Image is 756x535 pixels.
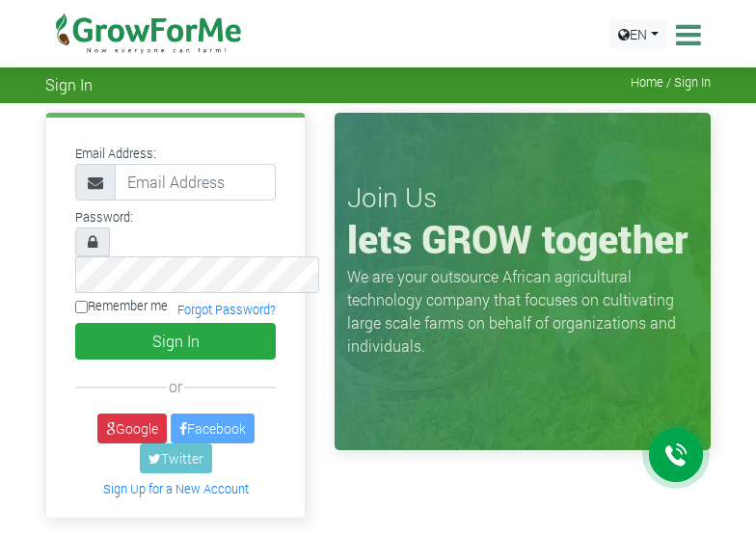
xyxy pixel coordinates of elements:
h1: lets GROW together [347,216,698,262]
a: EN [609,19,667,49]
a: Forgot Password? [177,302,276,317]
label: Remember me [75,297,168,315]
p: We are your outsource African agricultural technology company that focuses on cultivating large s... [347,265,698,358]
input: Remember me [75,301,88,313]
input: Email Address [115,164,276,201]
label: Email Address: [75,145,156,163]
h3: Join Us [347,181,698,214]
a: Google [97,414,167,443]
span: Home / Sign In [631,75,711,90]
span: Sign In [45,75,93,94]
button: Sign In [75,323,276,360]
a: Sign Up for a New Account [103,481,249,496]
label: Password: [75,208,133,227]
div: or [75,375,276,398]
